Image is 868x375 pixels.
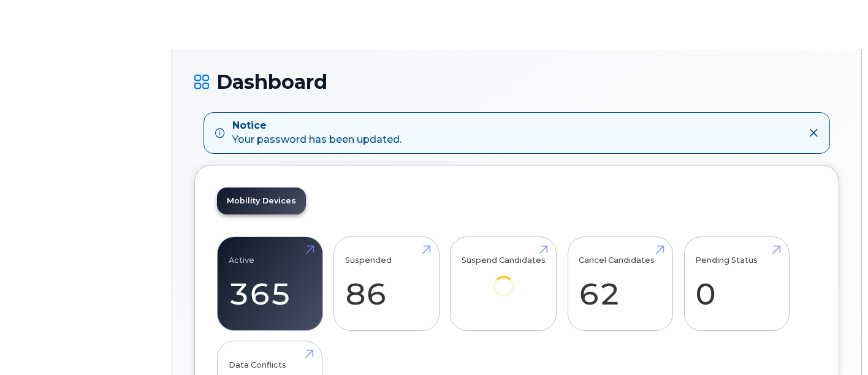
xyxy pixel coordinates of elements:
[462,243,546,314] a: Suspend Candidates
[229,243,311,324] a: Active 365
[217,187,306,214] a: Mobility Devices
[579,243,661,324] a: Cancel Candidates 62
[232,119,402,133] strong: Notice
[695,243,778,324] a: Pending Status 0
[232,119,402,147] div: Your password has been updated.
[194,71,839,93] h1: Dashboard
[345,243,428,324] a: Suspended 86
